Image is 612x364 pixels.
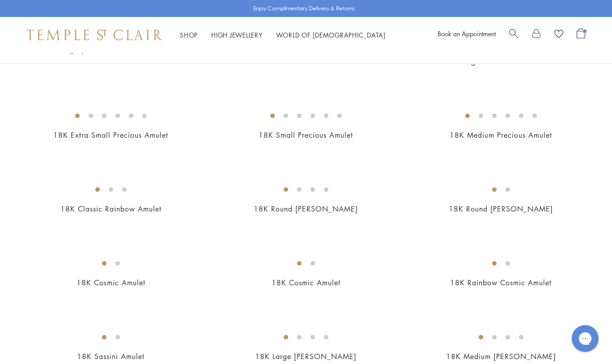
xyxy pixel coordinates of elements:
[554,28,563,42] a: View Wishlist
[272,278,340,288] a: 18K Cosmic Amulet
[254,204,358,214] a: 18K Round [PERSON_NAME]
[76,278,145,288] a: 18K Cosmic Amulet
[509,28,518,42] a: Search
[438,29,496,38] a: Book an Appointment
[77,351,144,361] a: 18K Sassini Amulet
[446,351,556,361] a: 18K Medium [PERSON_NAME]
[253,4,355,13] p: Enjoy Complimentary Delivery & Returns
[53,130,168,140] a: 18K Extra Small Precious Amulet
[180,30,386,41] nav: Main navigation
[211,30,263,39] a: High JewelleryHigh Jewellery
[255,351,357,361] a: 18K Large [PERSON_NAME]
[180,30,198,39] a: ShopShop
[450,278,552,288] a: 18K Rainbow Cosmic Amulet
[567,322,603,355] iframe: Gorgias live chat messenger
[53,56,169,66] a: 18K Small Diamond Pavé Amulet
[443,56,558,66] a: 18K Large Diamond Pavé Amulet
[27,30,162,40] img: Temple St. Clair
[244,56,368,66] a: 18K Medium Diamond Pavé Amulet
[276,30,386,39] a: World of [DEMOGRAPHIC_DATA]World of [DEMOGRAPHIC_DATA]
[259,130,353,140] a: 18K Small Precious Amulet
[449,204,553,214] a: 18K Round [PERSON_NAME]
[60,204,161,214] a: 18K Classic Rainbow Amulet
[577,28,585,42] a: Open Shopping Bag
[450,130,552,140] a: 18K Medium Precious Amulet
